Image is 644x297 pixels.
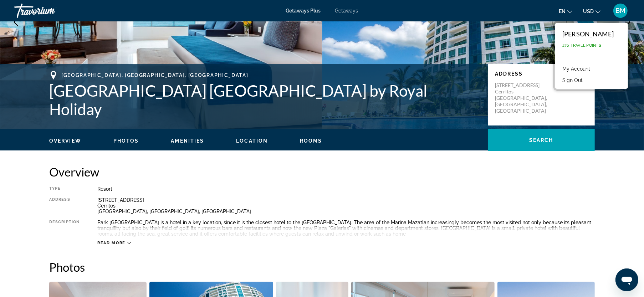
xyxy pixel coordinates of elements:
span: 270 Travel Points [562,43,601,48]
p: Address [495,71,588,77]
div: Resort [97,186,595,192]
span: Read more [97,241,126,245]
a: My Account [559,64,594,73]
a: Getaways [335,8,358,14]
span: Location [236,138,268,144]
iframe: Button to launch messaging window [615,268,638,291]
span: en [559,9,566,14]
button: Overview [49,138,81,144]
span: BM [615,7,625,14]
button: Previous image [7,13,25,31]
div: [STREET_ADDRESS] Cerritos [GEOGRAPHIC_DATA], [GEOGRAPHIC_DATA], [GEOGRAPHIC_DATA] [97,197,595,214]
div: Address [49,197,80,214]
p: [STREET_ADDRESS] Cerritos [GEOGRAPHIC_DATA], [GEOGRAPHIC_DATA], [GEOGRAPHIC_DATA] [495,82,552,114]
button: Change language [559,6,572,16]
button: Amenities [171,138,204,144]
button: Rooms [300,138,322,144]
button: Location [236,138,268,144]
h2: Photos [49,260,595,274]
div: [PERSON_NAME] [562,30,614,38]
button: Change currency [583,6,600,16]
span: USD [583,9,594,14]
div: Type [49,186,80,192]
button: Sign Out [559,76,586,85]
span: Search [529,137,553,143]
button: Search [488,129,595,151]
button: Photos [113,138,139,144]
div: Description [49,220,80,237]
span: Photos [113,138,139,144]
div: Park [GEOGRAPHIC_DATA] is a hotel in a key location, since it is the closest hotel to the [GEOGRA... [97,220,595,237]
h2: Overview [49,165,595,179]
span: Amenities [171,138,204,144]
span: Overview [49,138,81,144]
a: Travorium [14,1,86,20]
span: Rooms [300,138,322,144]
a: Getaways Plus [286,8,321,14]
button: User Menu [611,3,630,18]
button: Read more [97,240,131,246]
span: [GEOGRAPHIC_DATA], [GEOGRAPHIC_DATA], [GEOGRAPHIC_DATA] [61,72,248,78]
h1: [GEOGRAPHIC_DATA] [GEOGRAPHIC_DATA] by Royal Holiday [49,81,481,118]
